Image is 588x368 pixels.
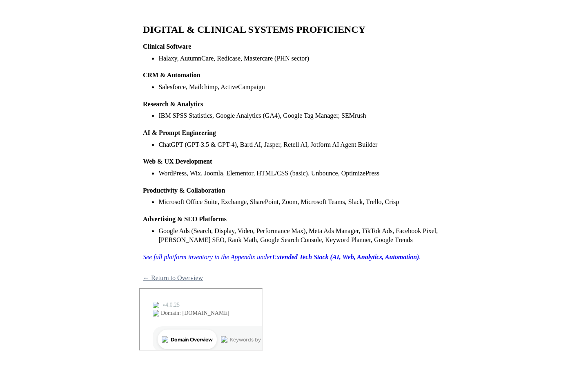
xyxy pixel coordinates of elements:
[158,140,445,149] li: ChatGPT (GPT-3.5 & GPT-4), Bard AI, Jasper, Retell AI, Jotform AI Agent Builder
[22,47,29,54] img: tab_domain_overview_orange.svg
[143,100,445,109] p: Research & Analytics
[143,215,445,224] p: Advertising & SEO Platforms
[158,54,445,63] li: Halaxy, AutumnCare, Redicase, Mastercare (PHN sector)
[13,13,20,20] img: logo_orange.svg
[158,227,445,245] li: Google Ads (Search, Display, Video, Performance Max), Meta Ads Manager, TikTok Ads, Facebook Pixe...
[158,197,445,206] li: Microsoft Office Suite, Exchange, SharePoint, Zoom, Microsoft Teams, Slack, Trello, Crisp
[23,13,40,20] div: v 4.0.25
[81,47,88,54] img: tab_keywords_by_traffic_grey.svg
[143,71,445,80] p: CRM & Automation
[143,254,421,260] a: See full platform inventory in the Appendix underExtended Tech Stack (AI, Web, Analytics, Automat...
[21,21,90,28] div: Domain: [DOMAIN_NAME]
[143,274,203,281] a: ← Return to Overview
[272,254,419,260] strong: Extended Tech Stack (AI, Web, Analytics, Automation)
[143,157,445,166] p: Web & UX Development
[143,24,445,36] h1: DIGITAL & CLINICAL SYSTEMS PROFICIENCY
[158,169,445,178] li: WordPress, Wix, Joomla, Elementor, HTML/CSS (basic), Unbounce, OptimizePress
[13,21,20,28] img: website_grey.svg
[143,186,445,195] p: Productivity & Collaboration
[143,254,421,260] em: See full platform inventory in the Appendix under .
[31,48,73,54] div: Domain Overview
[143,42,445,51] p: Clinical Software
[158,111,445,120] li: IBM SPSS Statistics, Google Analytics (GA4), Google Tag Manager, SEMrush
[90,48,138,54] div: Keywords by Traffic
[158,83,445,92] li: Salesforce, Mailchimp, ActiveCampaign
[143,128,445,137] p: AI & Prompt Engineering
